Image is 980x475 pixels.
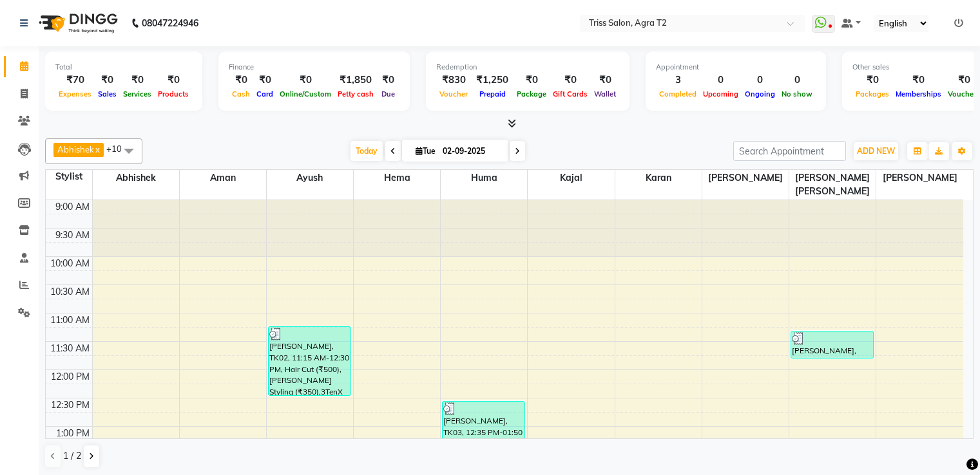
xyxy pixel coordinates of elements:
[63,449,81,463] span: 1 / 2
[53,228,92,242] div: 9:30 AM
[412,146,439,156] span: Tue
[892,89,945,98] span: Memberships
[48,257,92,270] div: 10:00 AM
[53,427,92,440] div: 1:00 PM
[334,89,377,98] span: Petty cash
[106,144,131,154] span: +10
[702,170,789,186] span: [PERSON_NAME]
[550,73,591,88] div: ₹0
[656,62,816,73] div: Appointment
[791,331,873,358] div: [PERSON_NAME], TK01, 11:20 AM-11:50 AM, [PERSON_NAME] Styling (₹350)
[55,89,95,98] span: Expenses
[276,73,334,88] div: ₹0
[48,398,92,412] div: 12:30 PM
[742,73,778,88] div: 0
[436,89,471,98] span: Voucher
[852,73,892,88] div: ₹0
[378,89,398,98] span: Due
[443,402,524,470] div: [PERSON_NAME], TK03, 12:35 PM-01:50 PM, Threading (₹60),Underarms Wax (Premium) (₹354)
[528,170,614,186] span: Kajal
[789,170,876,200] span: [PERSON_NAME] [PERSON_NAME]
[471,73,514,88] div: ₹1,250
[93,170,179,186] span: Abhishek
[48,313,92,327] div: 11:00 AM
[229,89,253,98] span: Cash
[656,89,700,98] span: Completed
[351,141,383,161] span: Today
[180,170,266,186] span: Aman
[854,142,898,160] button: ADD NEW
[778,89,816,98] span: No show
[733,141,846,161] input: Search Appointment
[436,73,471,88] div: ₹830
[514,73,550,88] div: ₹0
[94,144,100,154] a: x
[615,170,702,186] span: Karan
[48,342,92,355] div: 11:30 AM
[892,73,945,88] div: ₹0
[33,5,121,41] img: logo
[269,327,351,395] div: [PERSON_NAME], TK02, 11:15 AM-12:30 PM, Hair Cut (₹500),[PERSON_NAME] Styling (₹350),3TenX Combo ...
[742,89,778,98] span: Ongoing
[120,89,155,98] span: Services
[591,73,619,88] div: ₹0
[46,170,92,183] div: Stylist
[155,89,192,98] span: Products
[253,89,276,98] span: Card
[229,62,399,73] div: Finance
[439,142,503,161] input: 2025-09-02
[700,73,742,88] div: 0
[656,73,700,88] div: 3
[253,73,276,88] div: ₹0
[436,62,619,73] div: Redemption
[267,170,353,186] span: Ayush
[55,62,192,73] div: Total
[48,285,92,299] div: 10:30 AM
[876,170,963,186] span: [PERSON_NAME]
[229,73,253,88] div: ₹0
[276,89,334,98] span: Online/Custom
[155,73,192,88] div: ₹0
[852,89,892,98] span: Packages
[48,370,92,384] div: 12:00 PM
[514,89,550,98] span: Package
[700,89,742,98] span: Upcoming
[120,73,155,88] div: ₹0
[95,73,120,88] div: ₹0
[377,73,399,88] div: ₹0
[857,146,895,156] span: ADD NEW
[334,73,377,88] div: ₹1,850
[476,89,509,98] span: Prepaid
[95,89,120,98] span: Sales
[57,144,94,154] span: Abhishek
[53,200,92,214] div: 9:00 AM
[354,170,440,186] span: Hema
[55,73,95,88] div: ₹70
[591,89,619,98] span: Wallet
[550,89,591,98] span: Gift Cards
[441,170,527,186] span: Huma
[142,5,198,41] b: 08047224946
[778,73,816,88] div: 0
